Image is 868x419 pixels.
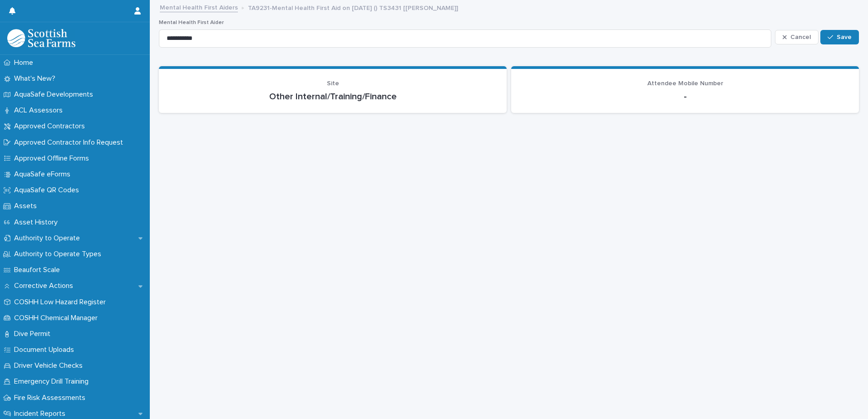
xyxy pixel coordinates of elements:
p: Emergency Drill Training [10,377,96,386]
p: Asset History [10,218,65,227]
span: Attendee Mobile Number [647,80,723,87]
p: TA9231-Mental Health First Aid on [DATE] () TS3431 [[PERSON_NAME]] [248,2,458,12]
p: Driver Vehicle Checks [10,361,90,370]
p: Incident Reports [10,409,73,418]
p: ACL Assessors [10,106,70,115]
p: Approved Offline Forms [10,154,96,163]
p: - [522,91,848,102]
p: COSHH Chemical Manager [10,314,105,322]
p: What's New? [10,74,63,83]
p: COSHH Low Hazard Register [10,298,113,307]
p: Corrective Actions [10,282,80,290]
span: Cancel [790,34,811,40]
p: Home [10,58,40,67]
p: Other Internal/Training/Finance [170,91,496,102]
span: Site [327,80,339,87]
p: Authority to Operate [10,234,87,243]
p: Document Uploads [10,346,81,354]
img: bPIBxiqnSb2ggTQWdOVV [7,29,75,47]
span: Save [837,34,852,40]
button: Save [820,30,859,44]
p: AquaSafe QR Codes [10,186,86,195]
button: Cancel [775,30,819,44]
p: AquaSafe eForms [10,170,78,179]
p: Approved Contractors [10,122,92,131]
p: Dive Permit [10,330,58,338]
p: Approved Contractor Info Request [10,138,130,147]
a: Mental Health First Aiders [160,2,238,12]
p: Fire Risk Assessments [10,394,93,402]
span: Mental Health First Aider [159,20,224,25]
p: Authority to Operate Types [10,250,108,258]
p: Assets [10,202,44,210]
p: AquaSafe Developments [10,90,100,99]
p: Beaufort Scale [10,266,67,274]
